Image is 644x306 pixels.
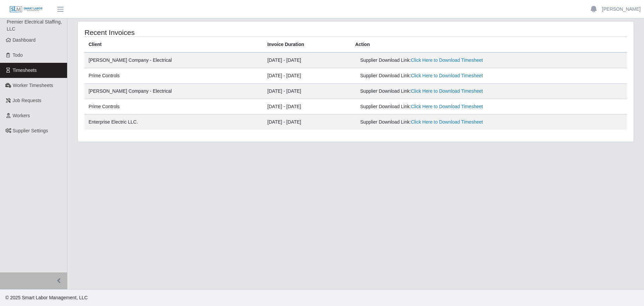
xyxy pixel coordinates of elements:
span: Worker Timesheets [13,83,53,88]
div: Supplier Download Link: [360,57,529,64]
div: Supplier Download Link: [360,72,529,79]
span: Timesheets [13,68,37,73]
img: SLM Logo [9,6,43,13]
div: Supplier Download Link: [360,119,529,126]
th: Invoice Duration [263,37,351,53]
a: Click Here to Download Timesheet [411,104,483,109]
td: [DATE] - [DATE] [263,84,351,99]
span: Premier Electrical Staffing, LLC [7,19,62,32]
td: [PERSON_NAME] Company - Electrical [85,84,263,99]
span: Workers [13,113,30,118]
span: Job Requests [13,98,42,103]
div: Supplier Download Link: [360,103,529,110]
td: Prime Controls [85,99,263,115]
span: © 2025 Smart Labor Management, LLC [5,295,88,300]
div: Supplier Download Link: [360,88,529,95]
td: Enterprise Electric LLC. [85,115,263,130]
a: Click Here to Download Timesheet [411,119,483,125]
td: [PERSON_NAME] Company - Electrical [85,52,263,68]
a: Click Here to Download Timesheet [411,57,483,63]
span: Dashboard [13,37,36,43]
td: [DATE] - [DATE] [263,115,351,130]
td: [DATE] - [DATE] [263,68,351,84]
a: Click Here to Download Timesheet [411,88,483,94]
span: Todo [13,52,23,58]
a: [PERSON_NAME] [602,6,641,13]
span: Supplier Settings [13,128,48,133]
h4: Recent Invoices [85,28,305,37]
td: [DATE] - [DATE] [263,52,351,68]
th: Action [351,37,627,53]
th: Client [85,37,263,53]
a: Click Here to Download Timesheet [411,73,483,78]
td: [DATE] - [DATE] [263,99,351,115]
td: Prime Controls [85,68,263,84]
